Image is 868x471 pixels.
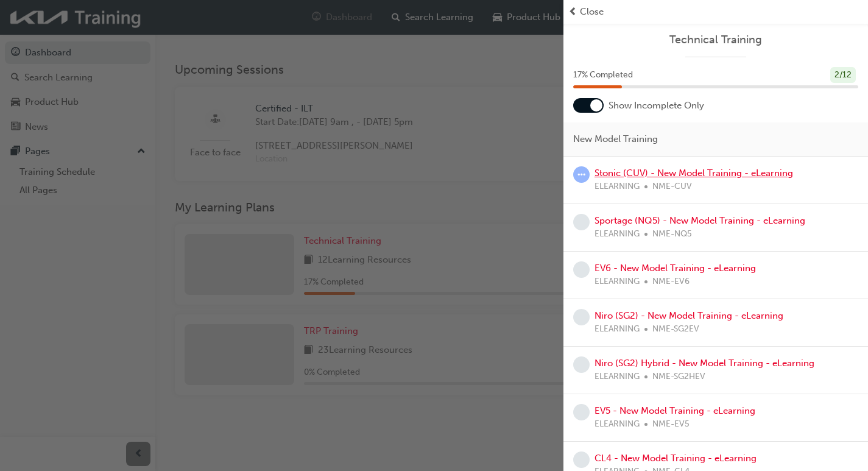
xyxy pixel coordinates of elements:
[573,261,590,278] span: learningRecordVerb_NONE-icon
[595,263,756,274] a: EV6 - New Model Training - eLearning
[595,168,793,179] a: Stonic (CUV) - New Model Training - eLearning
[573,356,590,373] span: learningRecordVerb_NONE-icon
[595,310,783,321] a: Niro (SG2) - New Model Training - eLearning
[595,370,640,384] span: ELEARNING
[652,180,692,194] span: NME-CUV
[595,215,805,226] a: Sportage (NQ5) - New Model Training - eLearning
[595,405,755,416] a: EV5 - New Model Training - eLearning
[652,227,692,241] span: NME-NQ5
[573,404,590,420] span: learningRecordVerb_NONE-icon
[652,417,690,431] span: NME-EV5
[595,275,640,289] span: ELEARNING
[595,417,640,431] span: ELEARNING
[830,67,856,83] div: 2 / 12
[568,5,863,19] button: prev-iconClose
[609,99,704,113] span: Show Incomplete Only
[568,5,577,19] span: prev-icon
[595,227,640,241] span: ELEARNING
[595,322,640,336] span: ELEARNING
[595,358,814,369] a: Niro (SG2) Hybrid - New Model Training - eLearning
[573,452,590,468] span: learningRecordVerb_NONE-icon
[573,214,590,230] span: learningRecordVerb_NONE-icon
[652,275,690,289] span: NME-EV6
[580,5,604,19] span: Close
[652,322,699,336] span: NME-SG2EV
[595,180,640,194] span: ELEARNING
[573,166,590,183] span: learningRecordVerb_ATTEMPT-icon
[595,453,757,464] a: CL4 - New Model Training - eLearning
[652,370,705,384] span: NME-SG2HEV
[573,33,858,47] a: Technical Training
[573,68,633,82] span: 17 % Completed
[573,309,590,325] span: learningRecordVerb_NONE-icon
[573,132,658,146] span: New Model Training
